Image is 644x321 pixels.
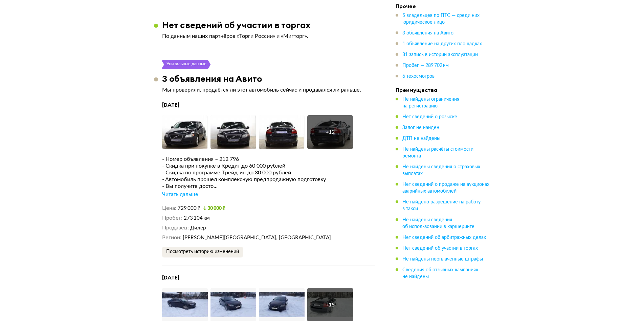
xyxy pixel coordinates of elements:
[402,147,473,158] span: Не найдены расчёты стоимости ремонта
[326,301,335,308] div: + 15
[190,225,206,230] span: Дилер
[402,256,483,261] span: Не найдены неоплаченные штрафы
[162,183,375,190] div: - Вы получите досто...
[203,206,225,211] small: 30 000 ₽
[162,274,375,281] h4: [DATE]
[162,234,181,241] dt: Регион
[178,206,200,211] span: 729 000 ₽
[402,235,486,240] span: Нет сведений об арбитражных делах
[162,115,208,149] img: Car Photo
[326,129,335,135] div: + 12
[162,247,243,257] button: Посмотреть историю изменений
[162,73,262,84] h3: 3 объявления на Авито
[166,60,207,69] div: Уникальные данные
[162,20,311,30] h3: Нет сведений об участии в торгах
[402,97,459,108] span: Не найдены ограничения на регистрацию
[402,125,439,130] span: Залог не найден
[166,249,239,254] span: Посмотреть историю изменений
[396,87,490,93] h4: Преимущества
[402,165,480,176] span: Не найдены сведения о страховых выплатах
[402,246,478,250] span: Нет сведений об участии в торгах
[162,205,176,212] dt: Цена
[402,74,435,79] span: 6 техосмотров
[162,163,375,169] div: - Скидка при покупке в Кредит до 60 000 рублей
[259,115,305,149] img: Car Photo
[402,13,480,25] span: 5 владельцев по ПТС — среди них юридическое лицо
[162,33,375,40] p: По данным наших партнёров «Торги России» и «Мигторг».
[396,3,490,9] h4: Прочее
[162,169,375,176] div: - Скидка по программе Трейд-ин до 30 000 рублей
[162,87,375,93] p: Мы проверили, продаётся ли этот автомобиль сейчас и продавался ли раньше.
[402,42,482,46] span: 1 объявление на других площадках
[162,191,198,198] div: Читать дальше
[162,156,375,163] div: - Номер объявления – 212 796
[162,224,189,231] dt: Продавец
[184,216,210,221] span: 273 104 км
[183,235,331,240] span: [PERSON_NAME][GEOGRAPHIC_DATA], [GEOGRAPHIC_DATA]
[210,115,256,149] img: Car Photo
[402,182,489,194] span: Нет сведений о продаже на аукционах аварийных автомобилей
[162,101,375,108] h4: [DATE]
[402,52,478,57] span: 31 запись в истории эксплуатации
[402,200,481,211] span: Не найдено разрешение на работу в такси
[402,31,453,35] span: 3 объявления на Авито
[402,63,449,68] span: Пробег — 289 702 км
[402,217,474,229] span: Не найдены сведения об использовании в каршеринге
[402,115,457,119] span: Нет сведений о розыске
[162,176,375,183] div: - Автомобиль прошел комплексную предпродажную подготовку
[402,267,478,279] span: Сведения об отзывных кампаниях не найдены
[402,136,440,141] span: ДТП не найдены
[162,215,182,222] dt: Пробег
